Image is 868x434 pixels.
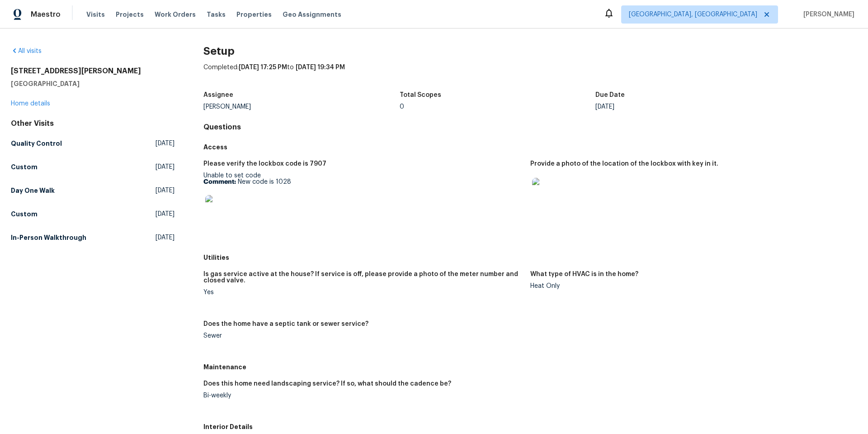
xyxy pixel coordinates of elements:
[11,182,175,199] a: Day One Walk[DATE]
[11,229,175,246] a: In-Person Walkthrough[DATE]
[11,206,175,222] a: Custom[DATE]
[203,123,857,132] h4: Questions
[595,104,792,110] div: [DATE]
[629,10,757,19] span: [GEOGRAPHIC_DATA], [GEOGRAPHIC_DATA]
[296,64,345,71] span: [DATE] 19:34 PM
[11,159,175,175] a: Custom[DATE]
[11,119,175,128] div: Other Visits
[283,10,341,19] span: Geo Assignments
[11,162,38,172] h5: Custom
[11,233,86,242] h5: In-Person Walkthrough
[530,271,638,277] h5: What type of HVAC is in the home?
[203,271,523,284] h5: Is gas service active at the house? If service is off, please provide a photo of the meter number...
[203,362,857,372] h5: Maintenance
[156,186,175,195] span: [DATE]
[203,143,857,152] h5: Access
[400,92,441,98] h5: Total Scopes
[156,210,175,219] span: [DATE]
[236,10,272,19] span: Properties
[203,381,451,387] h5: Does this home need landscaping service? If so, what should the cadence be?
[203,253,857,262] h5: Utilities
[203,289,523,296] div: Yes
[203,321,368,327] h5: Does the home have a septic tank or sewer service?
[239,64,287,71] span: [DATE] 17:25 PM
[11,135,175,152] a: Quality Control[DATE]
[11,79,175,88] h5: [GEOGRAPHIC_DATA]
[11,48,42,54] a: All visits
[86,10,105,19] span: Visits
[156,139,175,148] span: [DATE]
[11,100,50,107] a: Home details
[11,139,62,148] h5: Quality Control
[203,47,857,56] h2: Setup
[595,92,625,98] h5: Due Date
[116,10,144,19] span: Projects
[203,422,857,431] h5: Interior Details
[11,186,55,195] h5: Day One Walk
[203,392,523,399] div: Bi-weekly
[400,104,596,110] div: 0
[203,172,523,229] div: Unable to set code
[155,10,196,19] span: Work Orders
[207,11,226,18] span: Tasks
[203,161,326,167] h5: Please verify the lockbox code is 7907
[203,179,236,185] b: Comment:
[203,63,857,86] div: Completed: to
[530,161,718,167] h5: Provide a photo of the location of the lockbox with key in it.
[203,104,400,110] div: [PERSON_NAME]
[11,210,38,219] h5: Custom
[203,179,523,185] p: New code is 1028
[156,162,175,172] span: [DATE]
[156,233,175,242] span: [DATE]
[31,10,61,19] span: Maestro
[203,333,523,339] div: Sewer
[203,92,233,98] h5: Assignee
[530,283,850,289] div: Heat Only
[800,10,854,19] span: [PERSON_NAME]
[11,67,175,76] h2: [STREET_ADDRESS][PERSON_NAME]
